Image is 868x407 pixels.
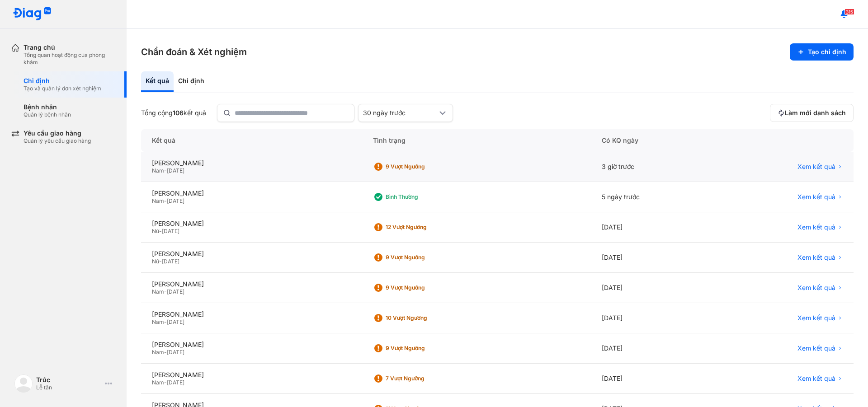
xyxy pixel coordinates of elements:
[591,152,715,182] div: 3 giờ trước
[141,46,247,58] h3: Chẩn đoán & Xét nghiệm
[24,129,91,137] div: Yêu cầu giao hàng
[797,374,835,383] span: Xem kết quả
[164,197,167,204] span: -
[162,258,179,265] span: [DATE]
[152,228,159,234] span: Nữ
[386,224,458,231] div: 12 Vượt ngưỡng
[152,310,351,318] div: [PERSON_NAME]
[173,109,184,117] span: 106
[152,197,164,204] span: Nam
[152,250,351,258] div: [PERSON_NAME]
[591,273,715,303] div: [DATE]
[797,253,835,262] span: Xem kết quả
[159,228,162,234] span: -
[152,341,351,349] div: [PERSON_NAME]
[797,193,835,201] span: Xem kết quả
[13,7,52,21] img: logo
[152,280,351,288] div: [PERSON_NAME]
[164,288,167,295] span: -
[152,371,351,379] div: [PERSON_NAME]
[167,318,184,325] span: [DATE]
[24,137,91,145] div: Quản lý yêu cầu giao hàng
[386,375,458,382] div: 7 Vượt ngưỡng
[164,379,167,386] span: -
[386,284,458,291] div: 9 Vượt ngưỡng
[36,376,101,384] div: Trúc
[152,220,351,228] div: [PERSON_NAME]
[591,212,715,243] div: [DATE]
[141,129,362,152] div: Kết quả
[363,109,437,117] div: 30 ngày trước
[152,318,164,325] span: Nam
[790,43,854,61] button: Tạo chỉ định
[591,129,715,152] div: Có KQ ngày
[797,314,835,322] span: Xem kết quả
[844,9,854,15] span: 315
[386,163,458,170] div: 9 Vượt ngưỡng
[24,85,101,92] div: Tạo và quản lý đơn xét nghiệm
[152,167,164,174] span: Nam
[152,189,351,197] div: [PERSON_NAME]
[14,374,33,393] img: logo
[386,254,458,261] div: 9 Vượt ngưỡng
[167,379,184,386] span: [DATE]
[24,43,116,51] div: Trang chủ
[591,333,715,364] div: [DATE]
[167,197,184,204] span: [DATE]
[591,243,715,273] div: [DATE]
[386,345,458,352] div: 9 Vượt ngưỡng
[164,167,167,174] span: -
[159,258,162,265] span: -
[24,77,101,85] div: Chỉ định
[167,167,184,174] span: [DATE]
[36,384,101,391] div: Lễ tân
[24,103,71,111] div: Bệnh nhân
[162,228,179,234] span: [DATE]
[591,182,715,212] div: 5 ngày trước
[174,71,209,92] div: Chỉ định
[24,111,71,118] div: Quản lý bệnh nhân
[591,364,715,394] div: [DATE]
[770,104,854,122] button: Làm mới danh sách
[797,284,835,292] span: Xem kết quả
[591,303,715,333] div: [DATE]
[797,163,835,171] span: Xem kết quả
[164,349,167,356] span: -
[164,318,167,325] span: -
[167,288,184,295] span: [DATE]
[386,314,458,322] div: 10 Vượt ngưỡng
[152,159,351,167] div: [PERSON_NAME]
[362,129,591,152] div: Tình trạng
[24,51,116,66] div: Tổng quan hoạt động của phòng khám
[141,71,174,92] div: Kết quả
[785,109,846,117] span: Làm mới danh sách
[152,379,164,386] span: Nam
[167,349,184,356] span: [DATE]
[386,193,458,201] div: Bình thường
[152,349,164,356] span: Nam
[152,258,159,265] span: Nữ
[141,109,206,117] div: Tổng cộng kết quả
[152,288,164,295] span: Nam
[797,223,835,231] span: Xem kết quả
[797,344,835,352] span: Xem kết quả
